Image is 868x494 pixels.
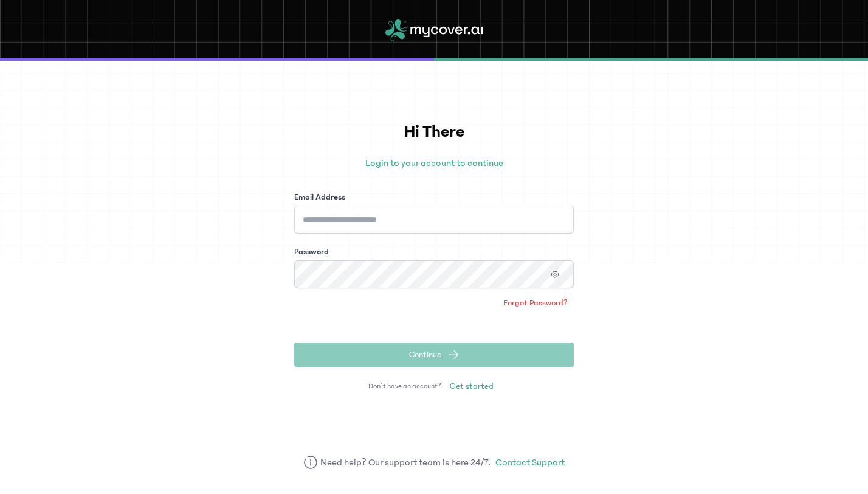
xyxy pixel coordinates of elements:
p: Login to your account to continue [294,156,574,170]
label: Password [294,246,329,258]
a: Get started [444,377,500,396]
span: Forgot Password? [503,297,568,309]
a: Forgot Password? [497,293,574,313]
span: Get started [450,380,494,392]
a: Contact Support [495,455,565,470]
span: Continue [409,349,441,361]
label: Email Address [294,191,345,203]
span: Need help? Our support team is here 24/7. [320,455,491,470]
h1: Hi There [294,119,574,145]
button: Continue [294,343,574,367]
span: Don’t have an account? [368,381,441,391]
